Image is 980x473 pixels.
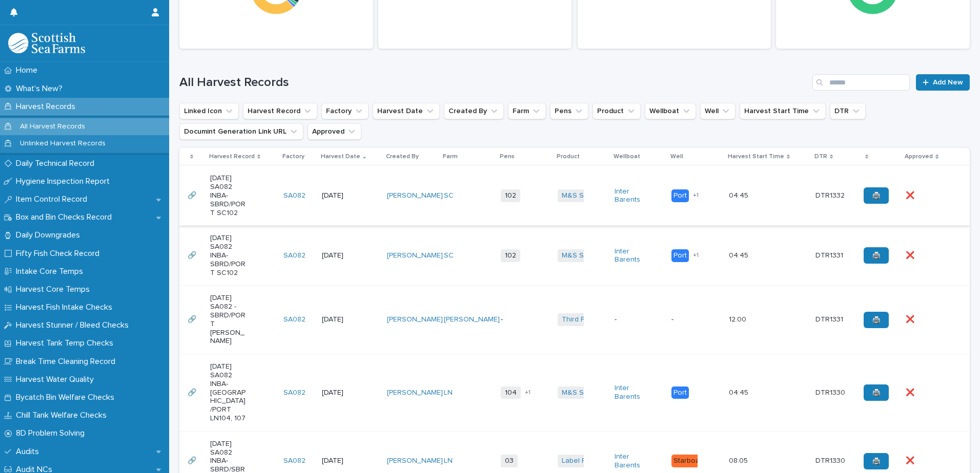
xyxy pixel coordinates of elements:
[210,174,247,217] p: [DATE] SA082 INBA-SBRD/PORT SC102
[614,151,640,162] p: Wellboat
[12,428,93,438] p: 8D Problem Solving
[283,191,305,200] a: SA082
[179,166,970,226] tr: 🔗🔗 [DATE] SA082 INBA-SBRD/PORT SC102SA082 [DATE][PERSON_NAME] SC 102M&S Select Inter Barents Port...
[12,177,118,186] p: Hygiene Inspection Report
[12,212,120,222] p: Box and Bin Checks Record
[693,192,699,199] span: + 1
[12,320,137,330] p: Harvest Stunner / Bleed Checks
[670,151,683,162] p: Well
[550,103,588,119] button: Pens
[501,386,521,399] span: 104
[12,84,71,94] p: What's New?
[12,66,46,75] p: Home
[321,103,369,119] button: Factory
[12,139,114,148] p: Unlinked Harvest Records
[906,189,916,200] p: ❌
[179,226,970,286] tr: 🔗🔗 [DATE] SA082 INBA-SBRD/PORT SC102SA082 [DATE][PERSON_NAME] SC 102M&S Select Inter Barents Port...
[188,455,198,465] p: 🔗
[557,151,580,162] p: Product
[12,285,98,294] p: Harvest Core Temps
[322,315,358,324] p: [DATE]
[179,75,808,90] h1: All Harvest Records
[593,103,641,119] button: Product
[12,375,102,384] p: Harvest Water Quality
[210,362,247,423] p: [DATE] SA082 INBA-[GEOGRAPHIC_DATA]/PORT LN104, 107
[830,103,866,119] button: DTR
[444,251,454,260] a: SC
[283,251,305,260] a: SA082
[283,315,305,324] a: SA082
[815,386,847,397] p: DTR1330
[729,386,750,397] p: 04:45
[562,315,624,324] a: Third Party Salmon
[386,151,419,162] p: Created By
[283,457,305,465] a: SA082
[12,303,120,312] p: Harvest Fish Intake Checks
[501,249,520,262] span: 102
[12,122,93,131] p: All Harvest Records
[815,455,847,465] p: DTR1330
[729,249,750,260] p: 04:45
[501,189,520,202] span: 102
[188,386,198,397] p: 🔗
[562,191,600,200] a: M&S Select
[740,103,826,119] button: Harvest Start Time
[906,313,916,324] p: ❌
[815,249,845,260] p: DTR1331
[179,286,970,354] tr: 🔗🔗 [DATE] SA082 -SBRD/PORT [PERSON_NAME]SA082 [DATE][PERSON_NAME] [PERSON_NAME] -Third Party Salm...
[812,74,910,91] input: Search
[188,249,198,260] p: 🔗
[283,389,305,397] a: SA082
[501,455,518,467] span: 03
[387,251,443,260] a: [PERSON_NAME]
[729,455,750,465] p: 08:05
[12,411,115,420] p: Chill Tank Welfare Checks
[864,187,889,204] a: 🖨️
[615,187,651,205] a: Inter Barents
[501,315,537,324] p: -
[906,386,916,397] p: ❌
[615,453,651,470] a: Inter Barents
[308,123,361,140] button: Approved
[671,455,708,467] div: Starboard
[864,384,889,401] a: 🖨️
[179,103,239,119] button: Linked Icon
[12,447,47,457] p: Audits
[728,151,784,162] p: Harvest Start Time
[210,294,247,346] p: [DATE] SA082 -SBRD/PORT [PERSON_NAME]
[645,103,696,119] button: Wellboat
[243,103,317,119] button: Harvest Record
[322,457,358,465] p: [DATE]
[864,453,889,469] a: 🖨️
[700,103,736,119] button: Well
[373,103,440,119] button: Harvest Date
[906,249,916,260] p: ❌
[905,151,933,162] p: Approved
[209,151,255,162] p: Harvest Record
[444,191,454,200] a: SC
[210,234,247,277] p: [DATE] SA082 INBA-SBRD/PORT SC102
[814,151,827,162] p: DTR
[8,33,85,53] img: mMrefqRFQpe26GRNOUkG
[387,315,443,324] a: [PERSON_NAME]
[615,384,651,401] a: Inter Barents
[671,189,689,202] div: Port
[188,189,198,200] p: 🔗
[933,79,963,86] span: Add New
[179,123,303,140] button: Documint Generation Link URL
[12,357,124,367] p: Break Time Cleaning Record
[562,457,604,465] a: Label Rouge
[916,74,970,91] a: Add New
[322,389,358,397] p: [DATE]
[321,151,360,162] p: Harvest Date
[444,389,453,397] a: LN
[872,389,881,396] span: 🖨️
[729,189,750,200] p: 04:45
[322,251,358,260] p: [DATE]
[12,102,84,112] p: Harvest Records
[693,252,699,259] span: + 1
[12,393,122,402] p: Bycatch Bin Welfare Checks
[387,191,443,200] a: [PERSON_NAME]
[500,151,515,162] p: Pens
